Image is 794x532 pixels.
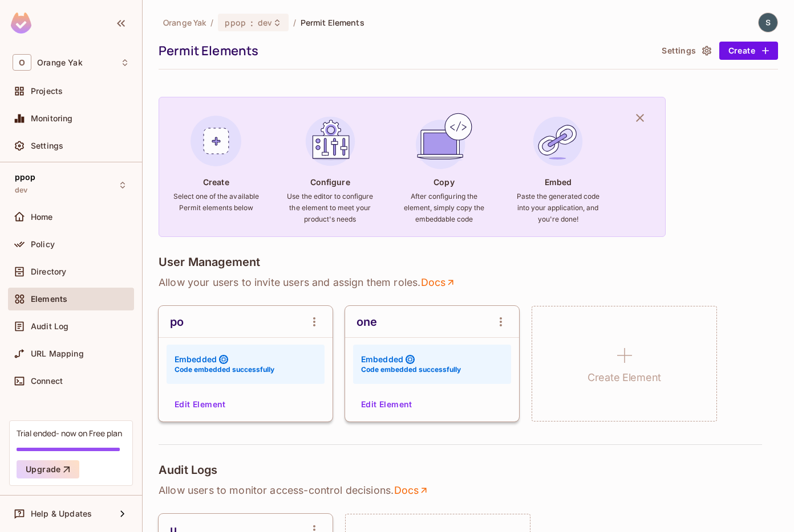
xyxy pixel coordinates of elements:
[301,17,364,28] span: Permit Elements
[31,509,92,518] span: Help & Updates
[434,177,454,187] h4: Copy
[225,17,246,28] span: ppop
[293,17,296,28] li: /
[173,191,260,214] h6: Select one of the available Permit elements below
[31,240,55,249] span: Policy
[719,42,778,60] button: Create
[31,87,63,96] span: Projects
[31,267,66,276] span: Directory
[420,276,456,289] a: Docs
[413,111,475,172] img: Copy Element
[657,42,714,60] button: Settings
[170,395,230,414] button: Edit Element
[394,484,430,497] a: Docs
[258,17,272,28] span: dev
[11,13,31,34] img: SReyMgAAAABJRU5ErkJggg==
[37,58,83,67] span: Workspace: Orange Yak
[170,315,184,329] div: po
[31,141,63,150] span: Settings
[31,294,67,304] span: Elements
[287,191,374,225] h6: Use the editor to configure the element to meet your product's needs
[159,463,218,477] h4: Audit Logs
[203,177,229,187] h4: Create
[159,42,651,59] div: Permit Elements
[31,349,84,358] span: URL Mapping
[489,310,512,333] button: open Menu
[175,354,217,365] h4: Embedded
[17,460,79,478] button: Upgrade
[31,114,73,123] span: Monitoring
[31,377,63,386] span: Connect
[159,255,260,269] h4: User Management
[163,17,206,28] span: the active workspace
[588,369,661,386] h1: Create Element
[515,191,601,225] h6: Paste the generated code into your application, and you're done!
[210,17,213,28] li: /
[361,354,403,365] h4: Embedded
[15,173,36,182] span: ppop
[15,186,27,195] span: dev
[759,13,777,32] img: shuvyankor@gmail.com
[250,18,254,27] span: :
[357,315,377,329] div: one
[527,111,589,172] img: Embed Element
[303,310,326,333] button: open Menu
[31,322,68,331] span: Audit Log
[310,177,350,187] h4: Configure
[545,177,572,187] h4: Embed
[31,212,53,222] span: Home
[17,428,122,439] div: Trial ended- now on Free plan
[159,484,778,497] p: Allow users to monitor access-control decisions .
[13,54,31,71] span: O
[400,191,487,225] h6: After configuring the element, simply copy the embeddable code
[299,111,361,172] img: Configure Element
[361,365,461,375] h6: Code embedded successfully
[357,395,417,414] button: Edit Element
[175,365,274,375] h6: Code embedded successfully
[185,111,247,172] img: Create Element
[159,276,778,289] p: Allow your users to invite users and assign them roles .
